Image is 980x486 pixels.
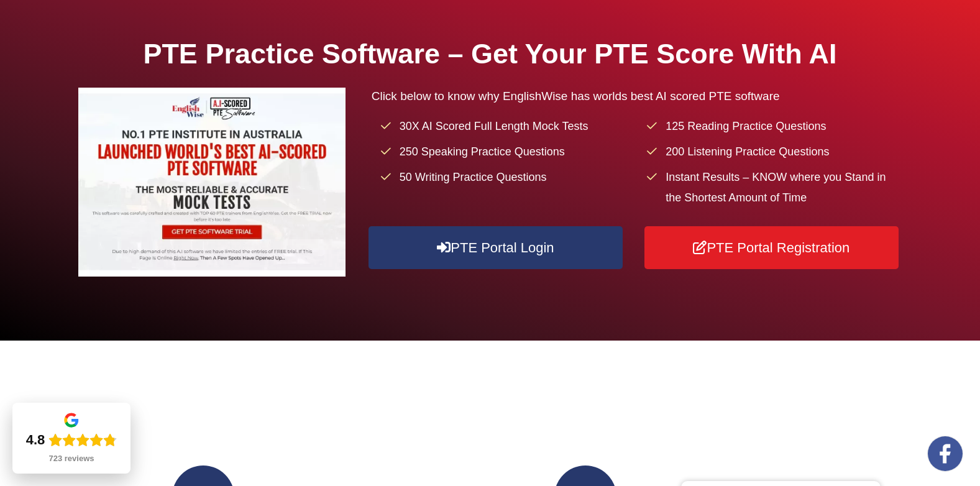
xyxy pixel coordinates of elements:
[381,167,636,188] li: 50 Writing Practice Questions
[381,116,636,137] li: 30X AI Scored Full Length Mock Tests
[26,431,117,449] div: Rating: 4.8 out of 5
[647,167,902,209] li: Instant Results – KNOW where you Stand in the Shortest Amount of Time
[644,226,899,269] a: PTE Portal Registration
[78,88,346,277] img: pte-institute-main
[78,34,902,73] h1: PTE Practice Software – Get Your PTE Score With AI
[928,436,963,471] img: white-facebook.png
[48,454,94,464] div: 723 reviews
[372,86,902,106] p: Click below to know why EnglishWise has worlds best AI scored PTE software
[647,142,902,162] li: 200 Listening Practice Questions
[369,226,623,269] a: PTE Portal Login
[647,116,902,137] li: 125 Reading Practice Questions
[26,431,45,449] div: 4.8
[381,142,636,162] li: 250 Speaking Practice Questions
